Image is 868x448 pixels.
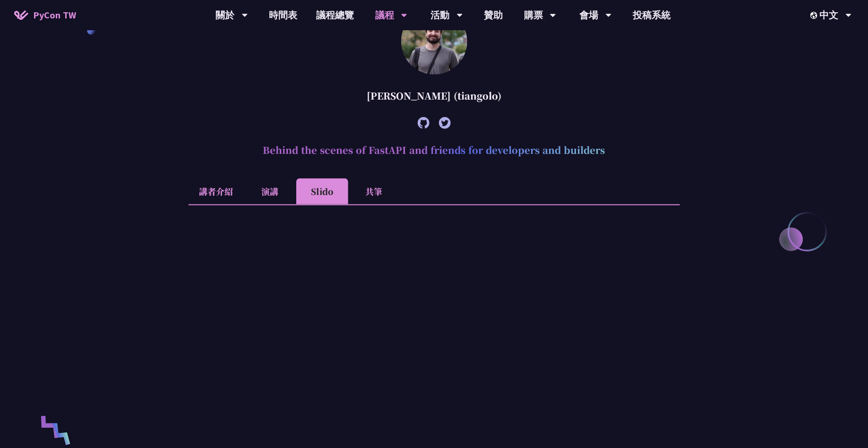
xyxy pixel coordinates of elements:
[810,12,820,19] img: Locale Icon
[189,82,680,110] div: [PERSON_NAME] (tiangolo)
[244,178,296,204] li: 演講
[401,8,467,75] img: Sebastián Ramírez (tiangolo)
[14,10,28,20] img: Home icon of PyCon TW 2025
[189,136,680,164] h2: Behind the scenes of FastAPI and friends for developers and builders
[296,178,348,204] li: Slido
[33,8,76,22] span: PyCon TW
[189,178,244,204] li: 講者介紹
[348,178,400,204] li: 共筆
[5,3,86,27] a: PyCon TW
